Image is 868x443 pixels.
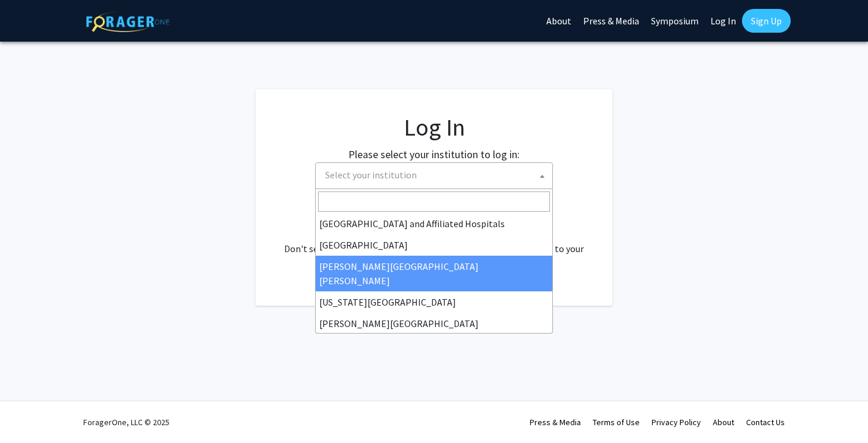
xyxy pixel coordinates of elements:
[279,213,589,270] div: No account? . Don't see your institution? about bringing ForagerOne to your institution.
[83,401,169,443] div: ForagerOne, LLC © 2025
[320,163,552,187] span: Select your institution
[713,417,734,428] a: About
[316,313,552,334] li: [PERSON_NAME][GEOGRAPHIC_DATA]
[325,169,417,181] span: Select your institution
[279,113,589,142] h1: Log In
[316,234,552,256] li: [GEOGRAPHIC_DATA]
[593,417,640,428] a: Terms of Use
[86,11,169,32] img: ForagerOne Logo
[316,213,552,234] li: [GEOGRAPHIC_DATA] and Affiliated Hospitals
[742,9,791,33] a: Sign Up
[318,191,550,212] input: Search
[530,417,581,428] a: Press & Media
[746,417,785,428] a: Contact Us
[316,291,552,313] li: [US_STATE][GEOGRAPHIC_DATA]
[9,389,51,434] iframe: Chat
[315,162,553,189] span: Select your institution
[348,146,520,162] label: Please select your institution to log in:
[316,256,552,291] li: [PERSON_NAME][GEOGRAPHIC_DATA][PERSON_NAME]
[652,417,701,428] a: Privacy Policy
